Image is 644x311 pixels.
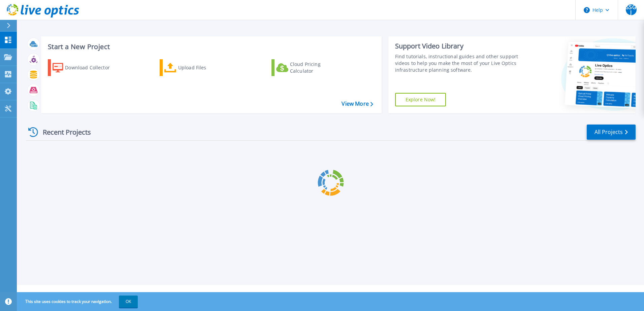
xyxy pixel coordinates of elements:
h3: Start a New Project [48,43,373,50]
a: Upload Files [160,59,235,76]
a: Explore Now! [395,93,446,106]
span: SSGJ [626,4,637,15]
div: Upload Files [178,61,232,74]
span: This site uses cookies to track your navigation. [19,296,138,308]
button: OK [119,296,138,308]
a: View More [342,101,373,107]
a: All Projects [587,125,636,140]
a: Download Collector [48,59,123,76]
div: Recent Projects [26,124,100,140]
div: Support Video Library [395,42,521,50]
div: Cloud Pricing Calculator [290,61,344,74]
div: Find tutorials, instructional guides and other support videos to help you make the most of your L... [395,53,521,73]
div: Download Collector [65,61,119,74]
a: Cloud Pricing Calculator [271,59,347,76]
